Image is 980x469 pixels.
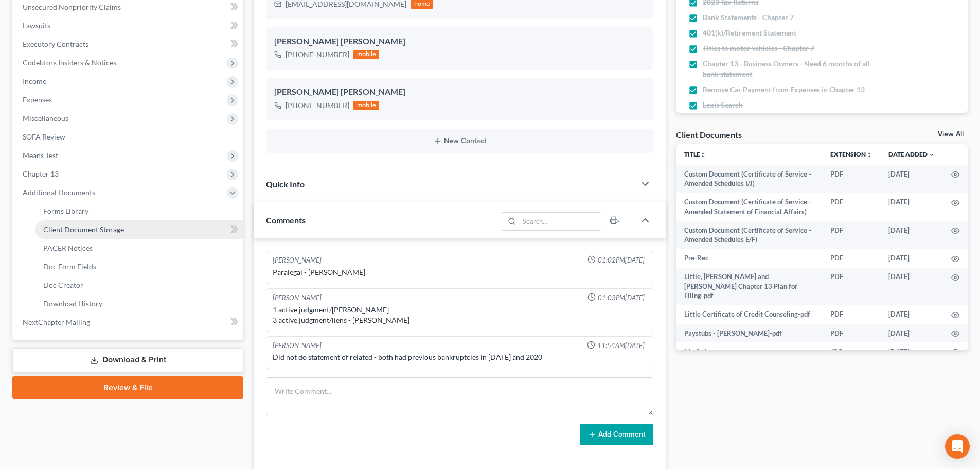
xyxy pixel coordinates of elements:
span: Doc Form Fields [43,262,96,271]
div: [PHONE_NUMBER] [286,100,349,111]
span: Doc Creator [43,281,83,289]
a: View All [938,131,964,138]
span: Unsecured Nonpriority Claims [23,3,121,11]
a: Client Document Storage [35,220,243,239]
td: Little Certificate of Credit Counseling-pdf [676,305,822,324]
div: [PERSON_NAME] [273,341,322,351]
span: Chapter 13 [23,169,59,178]
a: NextChapter Mailing [14,313,243,332]
div: [PERSON_NAME] [PERSON_NAME] [274,86,645,98]
div: [PERSON_NAME] [273,293,322,303]
a: Doc Form Fields [35,257,243,276]
td: PDF [822,305,880,324]
a: Download & Print [12,348,243,372]
td: PDF [822,221,880,249]
i: expand_more [929,152,935,158]
td: PDF [822,193,880,221]
span: 401(k)/Retirement Statement [703,28,796,38]
span: Titles to motor vehicles - Chapter 7 [703,43,814,54]
td: PDF [822,165,880,193]
span: Chapter 13 - Business Owners - Need 6 months of all bank statement [703,59,886,79]
td: [DATE] [880,165,943,193]
span: NextChapter Mailing [23,318,90,326]
span: 01:03PM[DATE] [598,293,645,303]
i: unfold_more [866,152,872,158]
td: [DATE] [880,249,943,268]
td: Little, [PERSON_NAME] and [PERSON_NAME] Chapter 13 Plan for Filing-pdf [676,268,822,305]
span: Executory Contracts [23,40,88,48]
span: Lexis Search [703,100,743,110]
span: 11:54AM[DATE] [597,341,645,351]
span: Forms Library [43,206,88,215]
span: Client Document Storage [43,225,124,234]
td: Media1 [676,342,822,361]
div: [PERSON_NAME] [PERSON_NAME] [274,36,645,48]
td: Paystubs - [PERSON_NAME]-pdf [676,324,822,342]
span: 01:02PM[DATE] [598,255,645,265]
a: Executory Contracts [14,35,243,54]
td: Custom Document (Certificate of Service - Amended Schedules I/J) [676,165,822,193]
div: Paralegal - [PERSON_NAME] [273,267,647,277]
a: Review & File [12,376,243,399]
span: Additional Documents [23,188,95,197]
a: Download History [35,294,243,313]
a: SOFA Review [14,128,243,146]
a: Extensionunfold_more [830,150,872,158]
span: Means Test [23,151,58,160]
a: Doc Creator [35,276,243,294]
a: Lawsuits [14,16,243,35]
span: Bank Statements - Chapter 7 [703,12,794,23]
td: [DATE] [880,193,943,221]
span: Miscellaneous [23,114,68,123]
a: Date Added expand_more [888,150,935,158]
div: mobile [353,101,379,110]
a: Titleunfold_more [684,150,706,158]
span: Codebtors Insiders & Notices [23,58,116,67]
td: Pre-Rec [676,249,822,268]
button: Add Comment [580,424,653,445]
div: [PHONE_NUMBER] [286,49,349,60]
i: unfold_more [700,152,706,158]
span: Comments [266,215,306,225]
div: Did not do statement of related - both had previous bankruptcies in [DATE] and 2020 [273,352,647,362]
span: Lawsuits [23,21,50,30]
span: Expenses [23,95,52,104]
td: Custom Document (Certificate of Service - Amended Schedules E/F) [676,221,822,249]
button: New Contact [274,137,645,145]
td: [DATE] [880,268,943,305]
td: [DATE] [880,342,943,361]
span: Quick Info [266,179,305,189]
a: PACER Notices [35,239,243,257]
td: [DATE] [880,305,943,324]
td: Custom Document (Certificate of Service - Amended Statement of Financial Affairs) [676,193,822,221]
td: [DATE] [880,324,943,342]
td: [DATE] [880,221,943,249]
a: Forms Library [35,202,243,220]
span: PACER Notices [43,244,93,252]
div: mobile [353,50,379,59]
span: Remove Car Payment from Expenses in Chapter 13 [703,84,865,95]
td: PDF [822,324,880,342]
td: PDF [822,268,880,305]
td: PDF [822,249,880,268]
div: 1 active judgment/[PERSON_NAME] 3 active judgment/liens - [PERSON_NAME] [273,305,647,325]
span: Download History [43,299,102,308]
td: JPG [822,342,880,361]
div: Client Documents [676,129,742,140]
span: Income [23,77,46,85]
span: SOFA Review [23,132,65,141]
div: [PERSON_NAME] [273,255,322,265]
div: Open Intercom Messenger [945,434,970,459]
input: Search... [520,213,601,230]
